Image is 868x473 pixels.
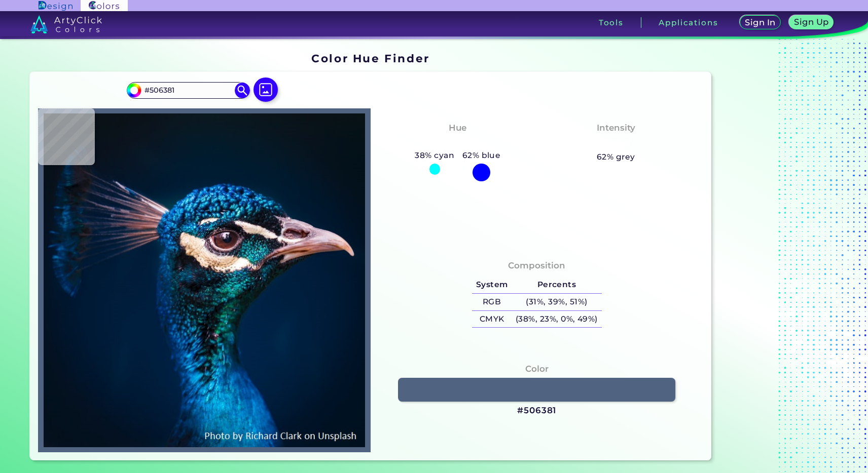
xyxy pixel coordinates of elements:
[741,16,780,29] a: Sign In
[795,18,828,26] h5: Sign Up
[411,149,458,162] h5: 38% cyan
[472,294,512,310] h5: RGB
[512,311,601,328] h5: (38%, 23%, 0%, 49%)
[235,83,250,98] img: icon search
[472,277,512,293] h5: System
[746,19,775,27] h5: Sign In
[449,121,466,135] h4: Hue
[141,84,235,97] input: type color..
[597,137,635,149] h3: Pastel
[30,15,102,33] img: logo_artyclick_colors_white.svg
[597,121,635,135] h4: Intensity
[458,149,504,162] h5: 62% blue
[311,51,429,66] h1: Color Hue Finder
[525,362,549,376] h4: Color
[715,48,842,464] iframe: Advertisement
[790,16,833,29] a: Sign Up
[659,19,718,26] h3: Applications
[424,137,491,149] h3: Tealish Blue
[508,258,565,273] h4: Composition
[599,19,624,26] h3: Tools
[472,311,512,328] h5: CMYK
[512,294,601,310] h5: (31%, 39%, 51%)
[43,113,366,447] img: img_pavlin.jpg
[517,405,556,417] h3: #506381
[39,1,73,11] img: ArtyClick Design logo
[512,277,601,293] h5: Percents
[597,150,635,164] h5: 62% grey
[254,77,278,102] img: icon picture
